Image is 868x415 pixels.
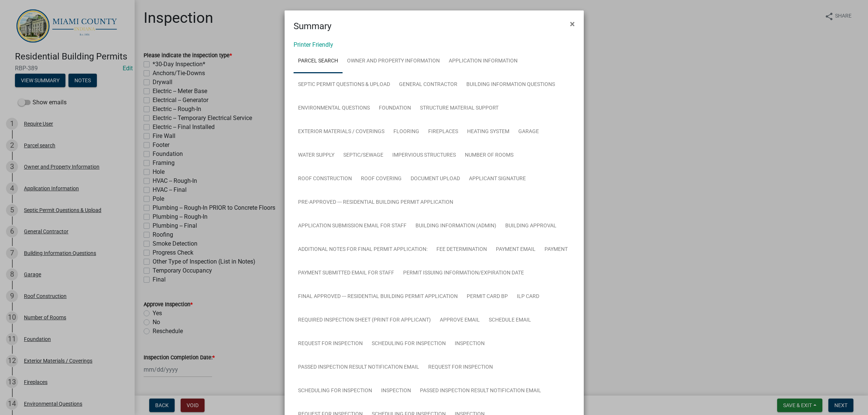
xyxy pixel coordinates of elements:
a: Building Approval [501,214,561,238]
a: Required Inspection Sheet (Print for Applicant) [294,308,435,332]
a: Fee Determination [432,238,491,262]
a: Septic/Sewage [339,144,388,167]
a: Impervious Structures [388,144,460,167]
a: Building Information Questions [462,73,559,97]
a: Flooring [389,120,424,144]
a: Septic Permit Questions & Upload [294,73,395,97]
a: Application Information [444,49,522,73]
a: FINAL Approved --- Residential Building Permit Application [294,285,462,309]
a: Parcel search [294,49,343,73]
a: Environmental Questions [294,96,374,120]
a: Schedule Email [484,308,536,332]
a: Exterior Materials / Coverings [294,120,389,144]
a: Inspection [377,379,415,403]
a: Request for Inspection [294,332,367,356]
a: Payment [540,238,572,262]
a: Foundation [374,96,415,120]
a: Request for Inspection [424,356,497,379]
a: Heating System [463,120,514,144]
a: Fireplaces [424,120,463,144]
a: Approve Email [435,308,484,332]
a: Printer Friendly [294,41,333,48]
a: Owner and Property Information [343,49,444,73]
a: Scheduling for Inspection [367,332,450,356]
h4: Summary [294,19,331,33]
a: Payment Submitted Email For Staff [294,261,399,285]
button: Close [564,13,581,34]
a: Application Submission Email for Staff [294,214,411,238]
a: Additional Notes for Final Permit Application: [294,238,432,262]
a: Applicant Signature [464,167,530,191]
a: Pre-Approved --- Residential Building Permit Application [294,191,458,215]
a: Scheduling for Inspection [294,379,377,403]
a: Passed Inspection Result Notification Email [294,356,424,379]
a: Passed Inspection Result Notification Email [415,379,546,403]
a: Water Supply [294,144,339,167]
a: Structure Material Support [415,96,503,120]
a: Document Upload [406,167,464,191]
a: ILP Card [512,285,544,309]
a: Roof Covering [356,167,406,191]
a: Garage [514,120,543,144]
a: Permit Issuing Information/Expiration Date [399,261,528,285]
a: Payment Email [491,238,540,262]
a: Number of Rooms [460,144,518,167]
a: Roof Construction [294,167,356,191]
a: General Contractor [395,73,462,97]
a: Inspection [450,332,489,356]
span: × [570,19,575,29]
a: Building Information (Admin) [411,214,501,238]
a: Permit Card BP [462,285,512,309]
